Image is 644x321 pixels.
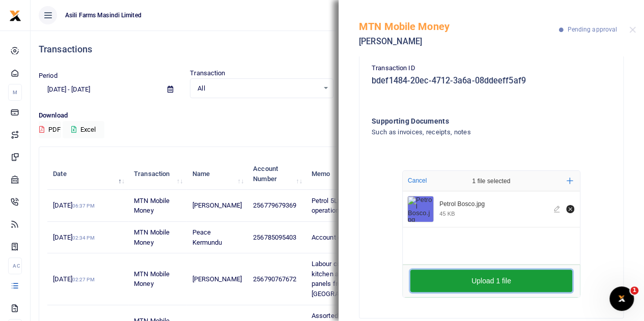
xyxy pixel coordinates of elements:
button: Edit file Petrol Bosco.jpg [552,203,563,215]
span: [PERSON_NAME] [192,201,241,209]
th: Date: activate to sort column descending [47,158,128,190]
div: 1 file selected [448,171,535,191]
label: Transaction [190,68,225,78]
span: 256790767672 [253,275,296,283]
p: Transaction ID [372,63,611,74]
span: [DATE] [53,201,94,209]
p: Download [39,110,636,121]
span: [DATE] [53,275,94,283]
h4: Such as invoices, receipts, notes [372,127,570,138]
th: Name: activate to sort column ascending [186,158,247,190]
small: 02:34 PM [72,235,95,241]
li: Ac [8,257,22,274]
img: Petrol Bosco.jpg [408,196,433,222]
button: Close [629,26,636,33]
span: 256785095403 [253,234,296,241]
span: 256779679369 [253,201,296,209]
button: Add more files [563,173,577,188]
label: Period [39,71,58,81]
small: 02:27 PM [72,277,95,282]
span: [DATE] [53,234,94,241]
th: Account Number: activate to sort column ascending [247,158,306,190]
button: PDF [39,121,61,138]
button: Remove file [565,203,576,215]
iframe: Intercom live chat [609,286,634,311]
li: M [8,84,22,101]
button: Excel [63,121,104,138]
small: 06:37 PM [72,203,95,209]
th: Memo: activate to sort column ascending [306,158,408,190]
div: 45 KB [439,210,455,217]
span: [PERSON_NAME] [192,275,241,283]
h5: bdef1484-20ec-4712-3a6a-08ddeeff5af9 [372,76,611,86]
span: Peace Kermundu [192,228,222,246]
span: Account opening activities [312,234,389,241]
a: logo-small logo-large logo-large [9,11,21,19]
span: Asili Farms Masindi Limited [61,11,146,20]
h5: MTN Mobile Money [359,20,559,33]
span: 1 [630,286,638,295]
h4: Transactions [39,44,636,55]
div: File Uploader [402,170,580,298]
input: select period [39,81,159,98]
button: Upload 1 file [410,270,572,292]
span: All [198,83,318,94]
span: Labour cost repairing roof for kitchen and transferring solar panels from food store in [GEOGRAPH... [312,260,398,298]
div: Petrol Bosco.jpg [439,200,548,209]
h5: [PERSON_NAME] [359,37,559,47]
img: logo-small [9,10,21,22]
span: MTN Mobile Money [134,270,170,288]
span: Pending approval [567,26,617,33]
span: MTN Mobile Money [134,197,170,215]
span: Petrol 5Ltrs for Bosco farm operations [312,197,391,215]
th: Transaction: activate to sort column ascending [128,158,186,190]
span: MTN Mobile Money [134,228,170,246]
h4: Supporting Documents [372,115,570,127]
button: Cancel [405,174,430,187]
